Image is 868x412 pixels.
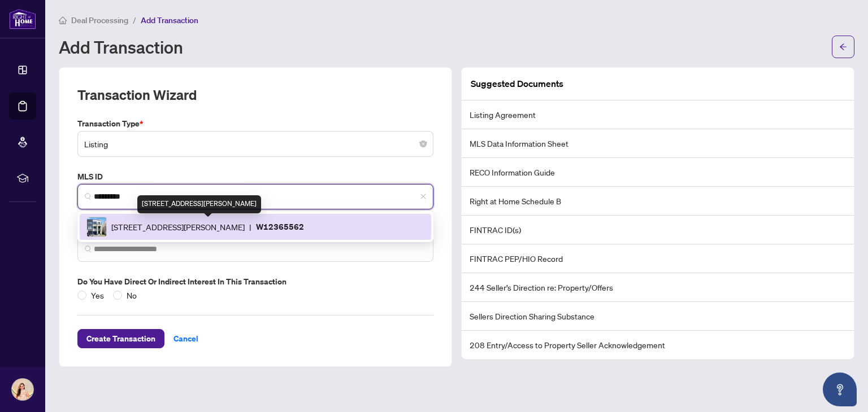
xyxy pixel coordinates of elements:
li: 208 Entry/Access to Property Seller Acknowledgement [462,331,854,359]
img: search_icon [85,246,92,252]
span: close [420,193,427,200]
span: Yes [86,289,108,301]
li: FINTRAC ID(s) [462,216,854,244]
label: Do you have direct or indirect interest in this transaction [77,275,433,288]
li: Sellers Direction Sharing Substance [462,302,854,331]
span: arrow-left [839,43,847,51]
li: / [133,14,136,27]
li: Right at Home Schedule B [462,187,854,216]
span: home [59,16,67,24]
p: W12365562 [256,220,304,233]
span: Cancel [173,330,198,348]
img: IMG-W12365562_1.jpg [87,217,106,236]
li: RECO Information Guide [462,158,854,187]
label: Transaction Type [77,117,433,130]
button: Open asap [823,372,857,406]
span: Create Transaction [86,330,155,348]
article: Suggested Documents [471,77,563,91]
button: Create Transaction [77,329,164,348]
div: [STREET_ADDRESS][PERSON_NAME] [137,195,261,213]
li: Listing Agreement [462,100,854,129]
li: FINTRAC PEP/HIO Record [462,244,854,273]
h1: Add Transaction [59,38,183,56]
span: Deal Processing [71,15,128,25]
span: No [122,289,141,301]
span: Add Transaction [141,15,198,25]
span: [STREET_ADDRESS][PERSON_NAME] [111,221,245,233]
span: | [249,221,251,233]
li: MLS Data Information Sheet [462,129,854,158]
label: MLS ID [77,170,433,183]
button: Cancel [164,329,207,348]
h2: Transaction Wizard [77,86,197,104]
img: search_icon [85,193,92,200]
li: 244 Seller’s Direction re: Property/Offers [462,273,854,302]
img: logo [9,8,36,29]
img: Profile Icon [12,379,33,400]
span: Listing [84,133,427,155]
span: close-circle [420,141,427,147]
